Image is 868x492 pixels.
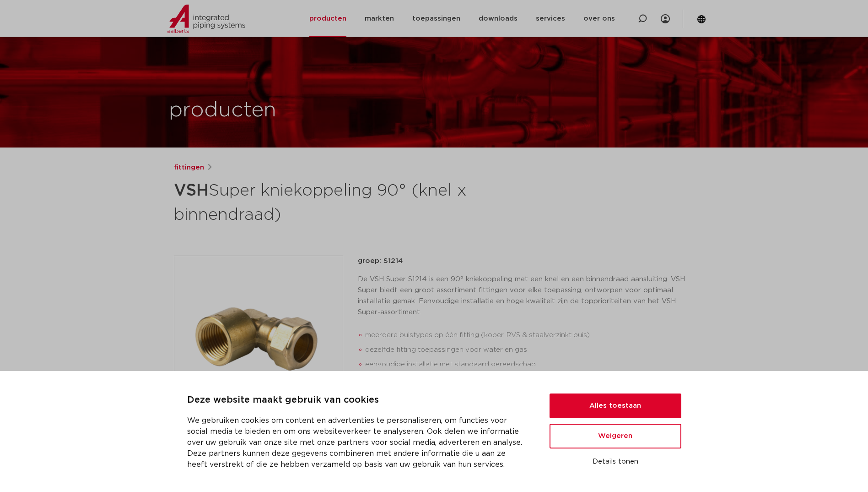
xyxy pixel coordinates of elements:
button: Alles toestaan [550,394,681,418]
button: Details tonen [550,454,681,470]
p: groep: S1214 [358,256,695,267]
li: dezelfde fitting toepassingen voor water en gas [365,343,695,357]
img: Product Image for VSH Super kniekoppeling 90° (knel x binnendraad) [174,256,343,425]
button: Weigeren [550,424,681,448]
a: fittingen [174,162,204,173]
h1: producten [169,96,276,125]
h1: Super kniekoppeling 90° (knel x binnendraad) [174,177,518,226]
div: lees meer [358,369,695,380]
p: We gebruiken cookies om content en advertenties te personaliseren, om functies voor social media ... [187,415,528,470]
p: Deze website maakt gebruik van cookies [187,393,528,408]
li: meerdere buistypes op één fitting (koper, RVS & staalverzinkt buis) [365,328,695,343]
strong: VSH [174,182,209,199]
p: De VSH Super S1214 is een 90° kniekoppeling met een knel en een binnendraad aansluiting. VSH Supe... [358,274,695,318]
li: eenvoudige installatie met standaard gereedschap [365,357,695,372]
